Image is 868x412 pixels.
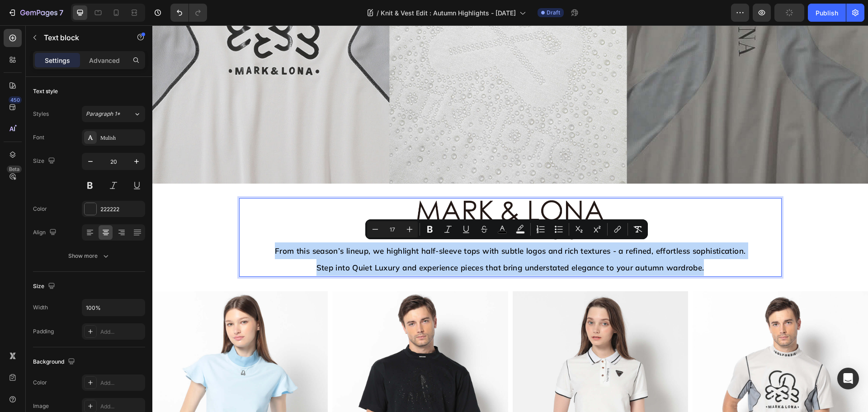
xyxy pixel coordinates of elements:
[59,7,63,18] p: 7
[100,205,143,213] div: 222222
[14,24,22,31] img: website_grey.svg
[33,327,54,336] div: Padding
[89,56,120,65] p: Advanced
[279,203,436,214] strong: Knit & Vest Edit: Autumn Highlights
[33,133,44,142] div: Font
[100,328,143,336] div: Add...
[100,53,152,59] div: Keywords by Traffic
[33,379,47,387] div: Color
[86,110,120,118] span: Paragraph 1*
[33,87,58,95] div: Text style
[100,379,143,387] div: Add...
[100,134,143,142] div: Mulish
[808,4,846,22] button: Publish
[90,52,97,60] img: tab_keywords_by_traffic_grey.svg
[14,14,22,22] img: logo_orange.svg
[68,251,110,260] div: Show more
[9,96,22,104] div: 450
[33,303,48,312] div: Width
[33,356,77,368] div: Background
[547,9,560,17] span: Draft
[164,237,552,247] span: Step into Quiet Luxury and experience pieces that bring understated elegance to your autumn wardr...
[33,110,49,118] div: Styles
[4,4,67,22] button: 7
[33,280,57,293] div: Size
[816,8,838,18] div: Publish
[33,227,58,239] div: Align
[87,200,629,251] div: Rich Text Editor. Editing area: main
[44,32,121,43] p: Text block
[152,25,868,412] iframe: Design area
[123,221,594,230] span: From this season’s lineup, we highlight half-sleeve tops with subtle logos and rich textures - a ...
[7,166,22,173] div: Beta
[33,402,49,410] div: Image
[82,299,145,316] input: Auto
[45,56,70,65] p: Settings
[100,403,143,411] div: Add...
[377,8,379,18] span: /
[365,219,648,239] div: Editor contextual toolbar
[24,52,32,60] img: tab_domain_overview_orange.svg
[33,155,57,167] div: Size
[170,4,207,22] div: Undo/Redo
[381,8,516,18] span: Knit & Vest Edit : Autumn Highlights - [DATE]
[263,173,453,198] img: gempages_468216102573310855-b0c1c9c1-2ef9-4bff-bd90-29284733c28d.png
[837,368,859,389] div: Open Intercom Messenger
[25,14,44,22] div: v 4.0.25
[33,205,47,213] div: Color
[33,248,145,264] button: Show more
[24,24,99,31] div: Domain: [DOMAIN_NAME]
[34,53,81,59] div: Domain Overview
[82,106,145,122] button: Paragraph 1*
